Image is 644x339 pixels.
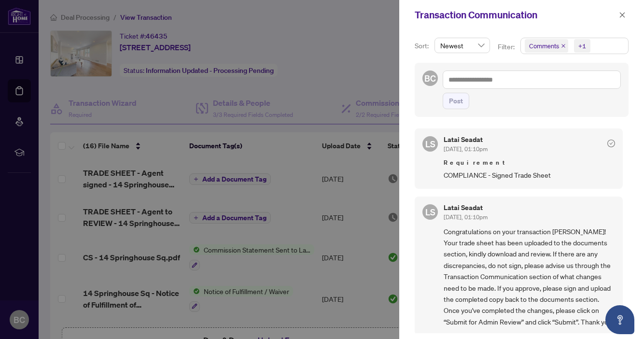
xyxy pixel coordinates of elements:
[578,41,586,51] div: +1
[444,136,488,143] h5: Latai Seadat
[444,213,488,221] span: [DATE], 01:10pm
[561,43,566,48] span: close
[444,158,615,168] span: Requirement
[444,169,615,181] span: COMPLIANCE - Signed Trade Sheet
[605,305,634,334] button: Open asap
[619,12,626,18] span: close
[424,71,436,85] span: BC
[444,145,488,153] span: [DATE], 01:10pm
[444,204,488,211] h5: Latai Seadat
[425,137,435,151] span: LS
[425,205,435,219] span: LS
[444,226,615,327] span: Congratulations on your transaction [PERSON_NAME]! Your trade sheet has been uploaded to the docu...
[415,41,431,51] p: Sort:
[525,39,568,53] span: Comments
[529,41,559,51] span: Comments
[415,8,616,22] div: Transaction Communication
[443,93,469,109] button: Post
[607,140,615,147] span: check-circle
[440,38,484,53] span: Newest
[498,42,516,52] p: Filter:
